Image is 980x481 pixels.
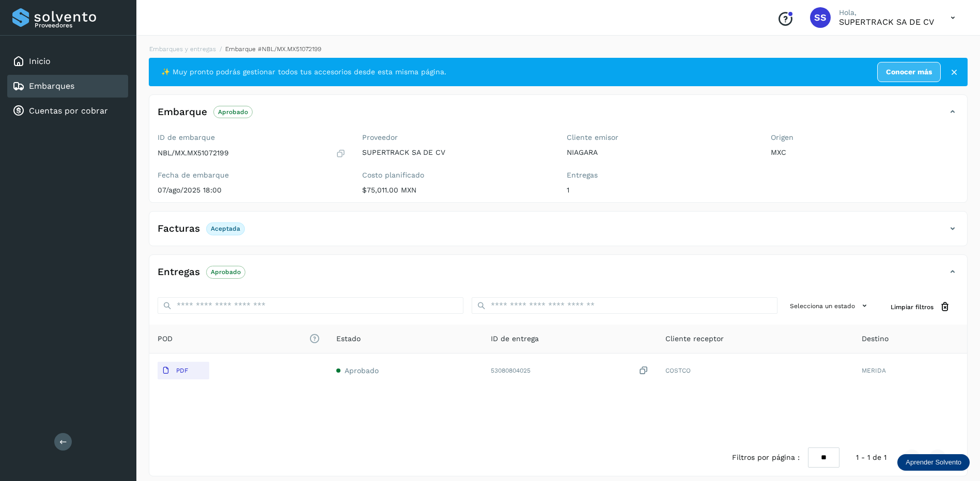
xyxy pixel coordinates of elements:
[856,452,886,463] span: 1 - 1 de 1
[149,45,216,53] a: Embarques y entregas
[839,17,934,27] p: SUPERTRACK SA DE CV
[7,100,128,122] div: Cuentas por cobrar
[29,56,51,66] a: Inicio
[158,223,200,235] h4: Facturas
[158,186,346,195] p: 07/ago/2025 18:00
[7,75,128,98] div: Embarques
[657,354,853,388] td: COSTCO
[665,333,724,344] span: Cliente receptor
[362,133,550,142] label: Proveedor
[29,106,108,116] a: Cuentas por cobrar
[158,362,209,379] button: PDF
[161,67,446,77] span: ✨ Muy pronto podrás gestionar todos tus accesorios desde esta misma página.
[211,268,241,276] p: Aprobado
[362,171,550,180] label: Costo planificado
[732,452,800,463] span: Filtros por página :
[149,220,967,246] div: FacturasAceptada
[225,45,321,53] span: Embarque #NBL/MX.MX51072199
[158,266,200,278] h4: Entregas
[29,81,74,91] a: Embarques
[149,263,967,289] div: EntregasAprobado
[877,62,941,82] a: Conocer más
[35,22,124,29] p: Proveedores
[862,333,889,344] span: Destino
[567,148,755,157] p: NIAGARA
[336,333,361,344] span: Estado
[882,297,959,316] button: Limpiar filtros
[567,186,755,195] p: 1
[7,50,128,73] div: Inicio
[786,297,874,314] button: Selecciona un estado
[906,458,961,467] p: Aprender Solvento
[176,367,188,374] p: PDF
[491,333,539,344] span: ID de entrega
[345,366,379,375] span: Aprobado
[567,133,755,142] label: Cliente emisor
[149,44,968,54] nav: breadcrumb
[771,148,959,157] p: MXC
[362,148,550,157] p: SUPERTRACK SA DE CV
[491,365,649,376] div: 53080804025
[158,149,229,157] p: NBL/MX.MX51072199
[839,8,934,17] p: Hola,
[891,302,934,312] span: Limpiar filtros
[771,133,959,142] label: Origen
[149,103,967,129] div: EmbarqueAprobado
[158,171,346,180] label: Fecha de embarque
[853,354,967,388] td: MERIDA
[362,186,550,195] p: $75,011.00 MXN
[158,133,346,142] label: ID de embarque
[158,106,207,118] h4: Embarque
[158,333,320,344] span: POD
[218,108,248,116] p: Aprobado
[567,171,755,180] label: Entregas
[897,454,970,471] div: Aprender Solvento
[211,225,240,232] p: Aceptada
